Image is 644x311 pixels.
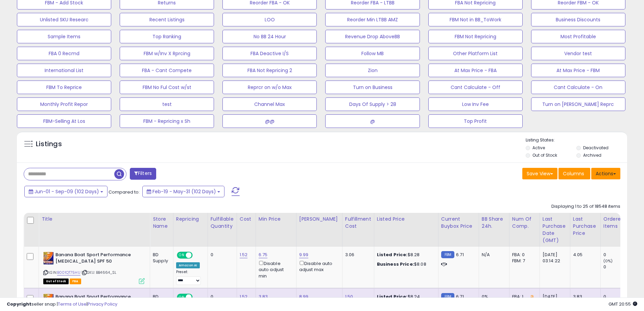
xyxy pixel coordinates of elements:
[428,97,523,111] button: Low Inv Fee
[222,64,317,77] button: FBA Not Repricing 2
[456,293,464,300] span: 6.71
[325,81,420,94] button: Turn on Business
[573,294,595,300] div: 3.83
[573,252,595,258] div: 4.05
[176,262,200,268] div: Amazon AI
[428,30,523,43] button: FBM Not Repricing
[531,47,625,60] button: Vendor test
[512,252,534,258] div: FBA: 0
[153,216,170,230] div: Store Name
[7,301,117,308] div: seller snap | |
[428,64,523,77] button: At Max Price - FBA
[153,294,168,306] div: BD Supply
[17,114,111,128] button: FBM-Selling At Los
[34,188,99,195] span: Jun-01 - Sep-09 (102 Days)
[259,293,268,300] a: 3.83
[222,47,317,60] button: FBA Deactive I/S
[591,168,620,179] button: Actions
[192,252,202,258] span: OFF
[222,81,317,94] button: Reprcr on w/o Max
[543,216,567,244] div: Last Purchase Date (GMT)
[377,261,414,267] b: Business Price:
[211,294,232,300] div: 0
[70,279,81,284] span: FBA
[299,251,309,258] a: 9.99
[428,13,523,26] button: FBM Not in BB_ToWork
[325,114,420,128] button: @
[428,114,523,128] button: Top Profit
[120,97,214,111] button: test
[211,252,232,258] div: 0
[377,252,433,258] div: $8.28
[222,114,317,128] button: @@
[482,294,504,300] div: 0%
[55,294,138,308] b: Banana Boat Sport Performance [MEDICAL_DATA] SPF 50
[377,216,435,223] div: Listed Price
[441,216,476,230] div: Current Buybox Price
[512,258,534,264] div: FBM: 7
[177,252,186,258] span: ON
[17,81,111,94] button: FBM To Reprice
[345,252,369,258] div: 3.06
[325,13,420,26] button: Reorder Min LTBB AMZ
[377,293,408,300] b: Listed Price:
[17,64,111,77] button: International List
[325,47,420,60] button: Follow MB
[43,252,54,265] img: 51Tleb63PqL._SL40_.jpg
[176,270,202,285] div: Preset:
[177,294,186,300] span: ON
[377,251,408,258] b: Listed Price:
[240,293,248,300] a: 1.52
[17,47,111,60] button: FBA 0 Recmd
[24,186,108,197] button: Jun-01 - Sep-09 (102 Days)
[259,251,268,258] a: 6.75
[325,97,420,111] button: Days Of Supply > 28
[531,13,625,26] button: Business Discounts
[522,168,557,179] button: Save View
[531,97,625,111] button: Turn on [PERSON_NAME] Reprc
[55,252,138,266] b: Banana Boat Sport Performance [MEDICAL_DATA] SPF 50
[428,47,523,60] button: Other Platform List
[558,168,590,179] button: Columns
[240,251,248,258] a: 1.52
[551,203,620,210] div: Displaying 1 to 25 of 18548 items
[222,13,317,26] button: LOO
[441,293,454,300] small: FBM
[176,216,205,223] div: Repricing
[109,189,140,195] span: Compared to:
[88,301,117,307] a: Privacy Policy
[130,168,156,180] button: Filters
[222,30,317,43] button: No BB 24 Hour
[17,97,111,111] button: Monthly Profit Repor
[43,252,145,283] div: ASIN:
[222,97,317,111] button: Channel Max
[17,13,111,26] button: Unlisted SKU Researc
[543,252,565,264] div: [DATE] 03:14:22
[603,258,613,264] small: (0%)
[325,30,420,43] button: Revenue Drop AboveBB
[512,294,534,300] div: FBA: 1
[531,81,625,94] button: Cant Calculate - On
[7,301,31,307] strong: Copyright
[531,30,625,43] button: Most Profitable
[153,252,168,264] div: BD Supply
[152,188,216,195] span: Feb-19 - May-31 (102 Days)
[42,216,147,223] div: Title
[325,64,420,77] button: Zion
[573,216,598,237] div: Last Purchase Price
[377,294,433,300] div: $8.24
[563,170,584,177] span: Columns
[428,81,523,94] button: Cant Calculate - Off
[299,260,337,273] div: Disable auto adjust max
[377,261,433,267] div: $8.08
[120,64,214,77] button: FBA - Cant Compete
[259,260,291,279] div: Disable auto adjust min
[211,216,234,230] div: Fulfillable Quantity
[192,294,202,300] span: OFF
[603,216,628,230] div: Ordered Items
[441,251,454,258] small: FBM
[482,252,504,258] div: N/A
[43,294,54,307] img: 51Tleb63PqL._SL40_.jpg
[609,301,637,307] span: 2025-09-9 20:55 GMT
[43,279,69,284] span: All listings that are currently out of stock and unavailable for purchase on Amazon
